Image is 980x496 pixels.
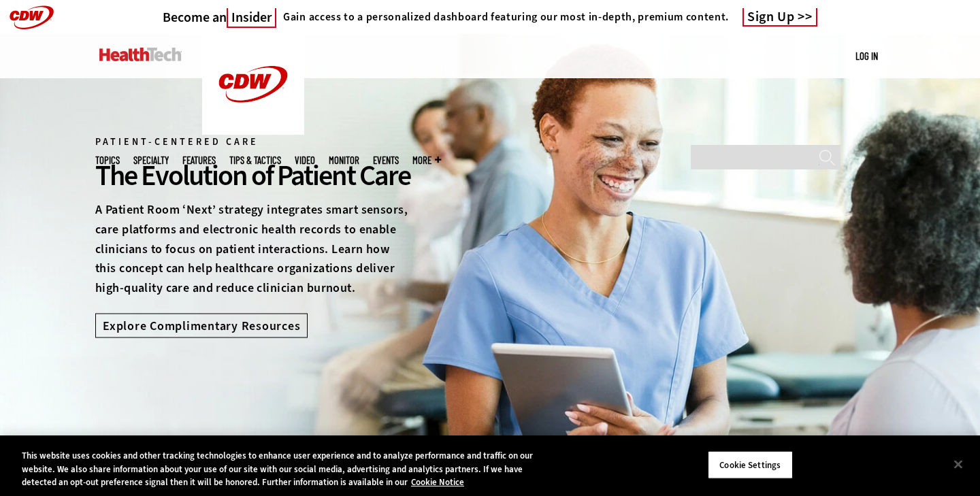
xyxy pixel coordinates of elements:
a: CDW [202,124,304,138]
span: Insider [227,8,276,28]
span: Specialty [133,155,169,165]
button: Close [943,449,973,479]
div: This website uses cookies and other tracking technologies to enhance user experience and to analy... [22,449,539,489]
a: Events [373,155,399,165]
a: Log in [855,50,878,62]
a: More information about your privacy [411,476,464,488]
span: Topics [95,155,120,165]
a: Explore Complimentary Resources [95,313,308,337]
a: MonITor [329,155,359,165]
div: The Evolution of Patient Care [95,157,411,194]
a: Become anInsider [163,9,276,26]
a: Tips & Tactics [229,155,281,165]
span: More [412,155,441,165]
div: User menu [855,49,878,63]
h3: Become an [163,9,276,26]
img: Home [99,48,182,61]
img: Home [202,34,304,135]
a: Features [182,155,216,165]
a: Gain access to a personalized dashboard featuring our most in-depth, premium content. [276,10,729,24]
button: Cookie Settings [708,450,793,479]
p: A Patient Room ‘Next’ strategy integrates smart sensors, care platforms and electronic health rec... [95,200,411,298]
a: Video [295,155,315,165]
a: Sign Up [742,8,817,27]
h4: Gain access to a personalized dashboard featuring our most in-depth, premium content. [283,10,729,24]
